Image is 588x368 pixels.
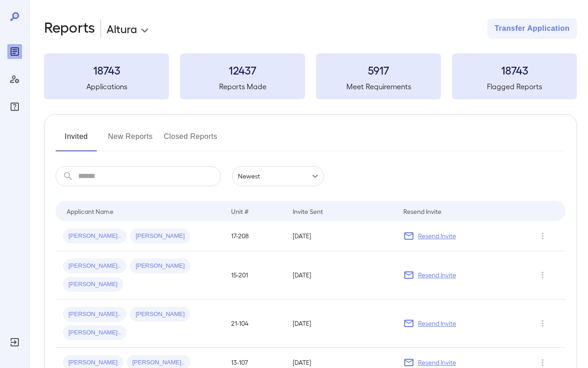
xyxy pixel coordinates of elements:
h3: 12437 [180,63,305,77]
span: [PERSON_NAME].. [127,358,190,367]
td: 15-201 [224,251,285,299]
button: Transfer Application [487,18,577,39]
td: 21-104 [224,299,285,348]
span: [PERSON_NAME] [130,262,190,270]
span: [PERSON_NAME] [63,280,123,289]
button: Row Actions [535,229,550,243]
button: New Reports [108,129,153,151]
span: [PERSON_NAME].. [63,262,126,270]
button: Invited [56,129,97,151]
h3: 5917 [316,63,441,77]
h5: Flagged Reports [452,81,577,92]
td: [DATE] [285,221,396,251]
div: Resend Invite [403,206,441,217]
h3: 18743 [452,63,577,77]
span: [PERSON_NAME] [130,310,190,319]
p: Resend Invite [418,270,456,280]
span: [PERSON_NAME].. [63,232,126,241]
div: Reports [7,44,22,59]
div: Unit # [231,206,249,217]
td: 17-208 [224,221,285,251]
span: [PERSON_NAME] [130,232,190,241]
td: [DATE] [285,299,396,348]
p: Resend Invite [418,319,456,328]
h3: 18743 [44,63,169,77]
h2: Reports [44,18,95,39]
span: [PERSON_NAME] [63,358,123,367]
summary: 18743Applications12437Reports Made5917Meet Requirements18743Flagged Reports [44,53,577,99]
span: [PERSON_NAME].. [63,310,126,319]
h5: Applications [44,81,169,92]
button: Row Actions [535,316,550,331]
div: FAQ [7,99,22,114]
div: Applicant Name [67,206,113,217]
button: Row Actions [535,268,550,282]
div: Newest [232,166,324,186]
p: Resend Invite [418,231,456,241]
div: Manage Users [7,72,22,86]
button: Closed Reports [164,129,218,151]
h5: Meet Requirements [316,81,441,92]
p: Altura [107,21,137,36]
td: [DATE] [285,251,396,299]
div: Invite Sent [293,206,323,217]
p: Resend Invite [418,358,456,367]
h5: Reports Made [180,81,305,92]
span: [PERSON_NAME].. [63,328,126,337]
div: Log Out [7,335,22,350]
